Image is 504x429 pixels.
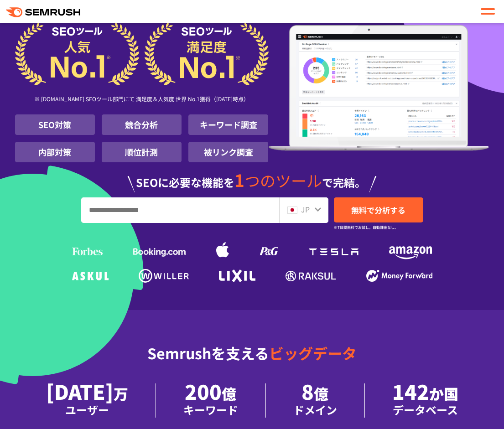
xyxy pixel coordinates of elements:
span: か国 [429,383,458,404]
li: 競合分析 [102,114,182,135]
li: [DATE] [19,383,156,418]
span: JP [301,204,310,215]
span: 無料で分析する [351,204,405,216]
div: ユーザー [46,402,128,418]
span: 億 [314,383,328,404]
div: Semrushを支える [15,337,489,383]
li: 順位計測 [102,142,182,162]
div: キーワード [183,402,238,418]
span: で完結。 [322,174,366,190]
li: 200 [156,383,266,418]
span: 億 [222,383,236,404]
div: データベース [392,402,458,418]
div: ※ [DOMAIN_NAME] SEOツール部門にて 満足度＆人気度 世界 No.1獲得（[DATE]時点） [15,85,269,114]
li: SEO対策 [15,114,95,135]
small: ※7日間無料でお試し。自動課金なし。 [334,223,398,232]
li: キーワード調査 [188,114,268,135]
div: ドメイン [293,402,337,418]
div: SEOに必要な機能を [15,162,489,192]
span: ビッグデータ [269,342,357,363]
li: 8 [266,383,365,418]
li: 内部対策 [15,142,95,162]
span: つのツール [244,169,322,191]
a: 無料で分析する [334,197,423,222]
span: 1 [234,167,244,192]
li: 142 [365,383,486,418]
li: 被リンク調査 [188,142,268,162]
input: URL、キーワードを入力してください [82,198,279,222]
